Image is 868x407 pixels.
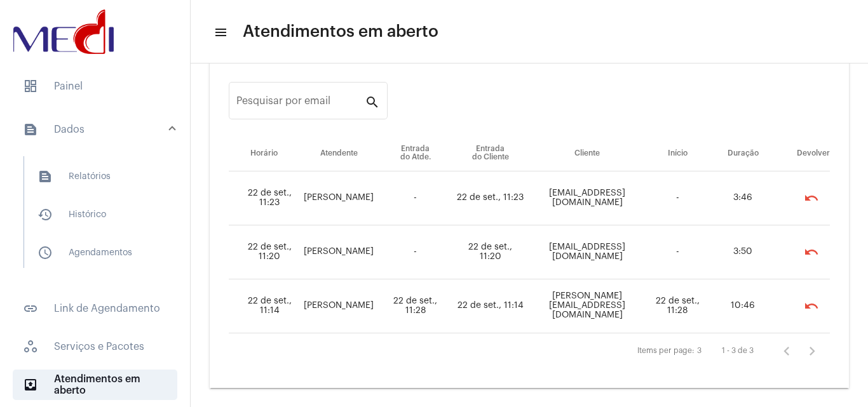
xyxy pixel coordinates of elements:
[13,331,177,362] span: Serviços e Pacotes
[229,171,299,225] td: 22 de set., 11:23
[37,207,53,222] mat-icon: sidenav icon
[646,136,709,171] th: Início
[452,136,528,171] th: Entrada do Cliente
[774,338,799,364] button: Página anterior
[709,136,778,171] th: Duração
[804,298,819,314] mat-icon: undo
[236,98,365,109] input: Pesquisar por email
[27,199,161,230] span: Histórico
[529,171,647,225] td: [EMAIL_ADDRESS][DOMAIN_NAME]
[782,185,830,211] mat-chip-list: selection
[13,293,177,324] span: Link de Agendamento
[697,347,702,355] div: 3
[299,279,378,333] td: [PERSON_NAME]
[13,370,177,400] span: Atendimentos em aberto
[23,301,38,316] mat-icon: sidenav icon
[23,377,38,392] mat-icon: sidenav icon
[23,122,170,137] mat-panel-title: Dados
[299,136,378,171] th: Atendente
[778,136,830,171] th: Devolver
[646,279,709,333] td: 22 de set., 11:28
[27,237,161,268] span: Agendamentos
[229,225,299,279] td: 22 de set., 11:20
[529,136,647,171] th: Cliente
[8,150,190,286] div: sidenav iconDados
[646,171,709,225] td: -
[709,171,778,225] td: 3:46
[13,71,177,102] span: Painel
[229,279,299,333] td: 22 de set., 11:14
[37,245,53,260] mat-icon: sidenav icon
[799,338,825,364] button: Próxima página
[709,279,778,333] td: 10:46
[378,279,452,333] td: 22 de set., 11:28
[8,109,190,150] mat-expansion-panel-header: sidenav iconDados
[709,225,778,279] td: 3:50
[452,171,528,225] td: 22 de set., 11:23
[299,171,378,225] td: [PERSON_NAME]
[299,225,378,279] td: [PERSON_NAME]
[365,94,380,109] mat-icon: search
[452,279,528,333] td: 22 de set., 11:14
[782,239,830,265] mat-chip-list: selection
[37,169,53,184] mat-icon: sidenav icon
[378,171,452,225] td: -
[10,6,117,57] img: d3a1b5fa-500b-b90f-5a1c-719c20e9830b.png
[214,25,226,40] mat-icon: sidenav icon
[782,293,830,319] mat-chip-list: selection
[23,339,38,354] span: sidenav icon
[804,190,819,206] mat-icon: undo
[722,347,754,355] div: 1 - 3 de 3
[23,122,38,137] mat-icon: sidenav icon
[637,347,695,355] div: Items per page:
[529,279,647,333] td: [PERSON_NAME][EMAIL_ADDRESS][DOMAIN_NAME]
[804,244,819,260] mat-icon: undo
[378,136,452,171] th: Entrada do Atde.
[23,79,38,94] span: sidenav icon
[27,161,161,192] span: Relatórios
[452,225,528,279] td: 22 de set., 11:20
[529,225,647,279] td: [EMAIL_ADDRESS][DOMAIN_NAME]
[229,136,299,171] th: Horário
[243,22,438,42] span: Atendimentos em aberto
[646,225,709,279] td: -
[378,225,452,279] td: -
